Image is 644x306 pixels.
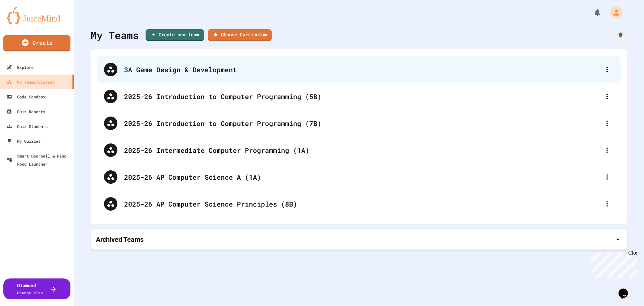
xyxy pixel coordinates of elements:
img: logo-orange.svg [7,7,67,24]
div: My Notifications [581,7,603,18]
div: My Teams/Classes [7,78,55,86]
div: Chat with us now!Close [3,3,46,43]
div: Quiz Students [7,122,48,130]
div: 2025-26 Introduction to Computer Programming (7B) [124,118,600,128]
div: 3A Game Design & Development [97,56,621,83]
div: 2025-26 Intermediate Computer Programming (1A) [97,137,621,164]
div: Smart Doorbell & Ping Pong Launcher [7,152,71,168]
div: Diamond [17,282,43,296]
a: Create [3,35,70,51]
div: 2025-26 Intermediate Computer Programming (1A) [124,145,600,155]
div: 2025-26 Introduction to Computer Programming (5B) [124,91,600,101]
div: 2025-26 AP Computer Science Principles (8B) [97,190,621,217]
div: My Quizzes [7,137,41,145]
div: 3A Game Design & Development [124,64,600,75]
div: My Teams [91,28,139,43]
div: 2025-26 Introduction to Computer Programming (5B) [97,83,621,110]
div: How it works [614,29,627,42]
div: Quiz Reports [7,107,45,116]
div: Explore [7,63,34,71]
button: DiamondChange plan [3,278,70,299]
div: 2025-26 AP Computer Science A (1A) [97,164,621,190]
iframe: chat widget [588,250,637,278]
div: 2025-26 AP Computer Science Principles (8B) [124,199,600,209]
iframe: chat widget [616,279,637,299]
div: 2025-26 AP Computer Science A (1A) [124,172,600,182]
a: Choose Curriculum [208,29,272,41]
div: 2025-26 Introduction to Computer Programming (7B) [97,110,621,137]
span: Change plan [17,290,43,295]
a: Create new team [146,29,204,41]
p: Archived Teams [96,235,144,244]
div: Code Sandbox [7,93,45,101]
div: My Account [603,5,624,20]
